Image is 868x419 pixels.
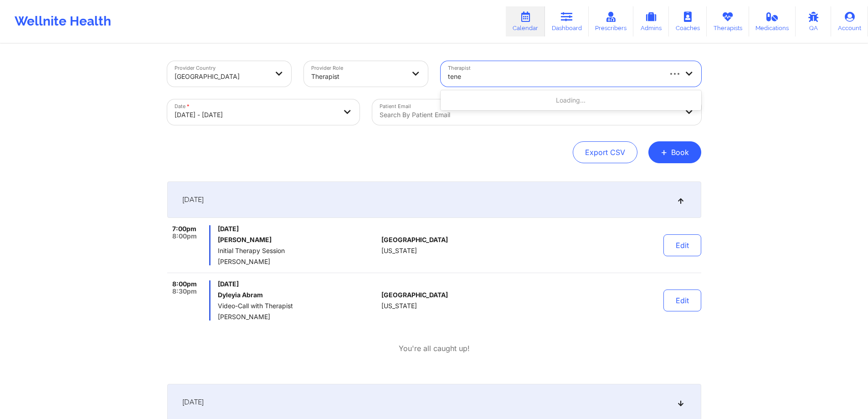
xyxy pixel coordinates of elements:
span: Initial Therapy Session [218,247,378,254]
span: [DATE] [182,195,204,204]
span: [DATE] [218,280,378,288]
span: [GEOGRAPHIC_DATA] [381,236,448,243]
h6: [PERSON_NAME] [218,236,378,243]
h6: Dyleyia Abram [218,291,378,299]
span: [US_STATE] [381,247,417,254]
a: Account [831,6,868,36]
div: Loading... [441,92,701,109]
p: You're all caught up! [399,343,470,354]
span: Video-Call with Therapist [218,302,378,310]
span: [PERSON_NAME] [218,313,378,321]
span: [US_STATE] [381,302,417,310]
span: + [661,150,668,155]
span: 8:00pm [172,280,197,288]
a: Dashboard [545,6,589,36]
span: [DATE] [218,225,378,233]
span: 8:00pm [172,233,197,240]
div: Therapist [311,67,405,87]
a: Prescribers [589,6,634,36]
a: Admins [633,6,669,36]
span: [PERSON_NAME] [218,258,378,265]
span: 8:30pm [172,288,197,295]
button: +Book [648,141,701,163]
div: [DATE] - [DATE] [175,105,337,125]
button: Edit [663,290,701,311]
a: QA [796,6,831,36]
a: Coaches [669,6,707,36]
button: Edit [663,234,701,256]
a: Calendar [506,6,545,36]
span: [GEOGRAPHIC_DATA] [381,291,448,299]
a: Medications [749,6,796,36]
span: 7:00pm [172,225,196,233]
div: [GEOGRAPHIC_DATA] [175,67,268,87]
a: Therapists [707,6,749,36]
button: Export CSV [573,141,637,163]
span: [DATE] [182,398,204,407]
